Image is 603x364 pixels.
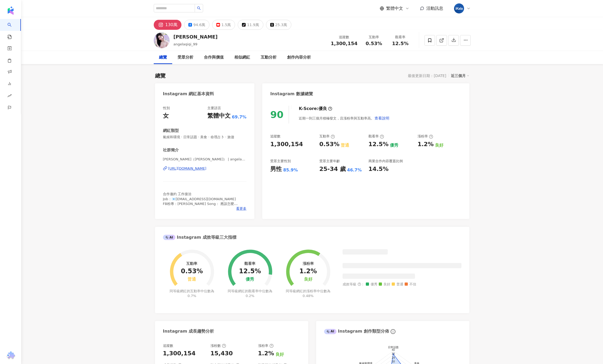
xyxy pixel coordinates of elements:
div: 普通 [188,277,196,282]
a: [URL][DOMAIN_NAME] [163,166,247,171]
div: 互動率 [364,35,384,40]
div: 同等級網紅的互動率中位數為 [169,289,215,298]
span: 合作邀約 工作接洽 Job：📧[EMAIL_ADDRESS][DOMAIN_NAME] FB粉專：[PERSON_NAME] Song： 應該怎麼說/[DEMOGRAPHIC_DATA] / 汤圆 [163,192,238,210]
div: 互動率 [319,134,335,139]
div: 130萬 [165,21,178,28]
div: 近三個月 [451,72,469,79]
div: 性別 [163,106,170,111]
img: chrome extension [6,351,16,360]
img: cropped-ikala-app-icon-2.png [454,3,464,13]
div: 優良 [319,106,327,112]
div: 社群簡介 [163,147,179,153]
div: 網紅類型 [163,128,179,133]
div: [PERSON_NAME] [174,33,218,40]
div: 15,430 [211,349,233,358]
div: Instagram 網紅基本資料 [163,91,214,97]
div: Instagram 數據總覽 [270,91,313,97]
div: 1.2% [418,140,434,149]
div: 12.5% [368,140,389,149]
span: 查看說明 [375,116,389,120]
div: 相似網紅 [234,54,250,61]
div: 繁體中文 [207,112,231,120]
button: 1.5萬 [212,20,235,30]
div: 漲粉率 [303,261,314,266]
text: 16 [391,360,395,363]
div: 受眾主要年齡 [319,159,340,164]
span: 不佳 [405,282,416,286]
text: 32 [391,352,395,355]
div: 男性 [270,165,282,173]
div: 0.53% [319,140,339,149]
div: 1,300,154 [163,349,196,358]
div: Instagram 成長趨勢分析 [163,328,214,334]
span: rise [7,90,12,102]
div: 女 [163,112,169,120]
span: 氣候和環境 · 日常話題 · 美食 · 命理占卜 · 旅遊 [163,135,247,140]
text: 40 [391,348,395,351]
div: Instagram 成效等級三大指標 [163,234,236,240]
div: 觀看率 [244,261,255,266]
div: 漲粉率 [258,343,274,348]
img: KOL Avatar [154,32,170,48]
span: [PERSON_NAME]（[PERSON_NAME]） | angelachong_99 [163,157,247,162]
div: K-Score : [299,106,332,112]
span: info-circle [390,328,396,335]
div: 11.9萬 [247,21,259,28]
span: 0.53% [366,41,382,46]
div: 追蹤數 [163,343,173,348]
div: 優秀 [246,277,254,282]
span: 繁體中文 [386,6,403,11]
div: 12.5% [239,268,261,275]
div: 14.5% [368,165,389,173]
span: 看更多 [236,206,246,211]
button: 25.3萬 [266,20,291,30]
div: 1.2% [258,349,274,358]
div: 85.9% [283,167,298,173]
div: 成效等級 ： [343,282,461,286]
div: 25-34 歲 [319,165,346,173]
span: 1,300,154 [331,41,357,46]
span: 良好 [379,282,390,286]
div: 追蹤數 [270,134,281,139]
a: search [7,19,18,40]
div: 漲粉率 [418,134,433,139]
div: 總覽 [155,72,166,79]
div: 最後更新日期：[DATE] [408,74,446,78]
span: 12.5% [392,41,408,46]
div: 同等級網紅的漲粉率中位數為 [285,289,331,298]
span: 普通 [392,282,403,286]
button: 查看說明 [374,113,390,123]
div: 觀看率 [390,35,410,40]
div: 46.7% [347,167,362,173]
div: AI [163,235,176,240]
div: [URL][DOMAIN_NAME] [168,166,207,171]
div: 受眾分析 [177,54,193,61]
span: 0.2% [246,294,254,298]
div: 同等級網紅的觀看率中位數為 [227,289,273,298]
div: 近期一到三個月積極發文，且漲粉率與互動率高。 [299,113,390,123]
div: 互動分析 [261,54,277,61]
span: 69.7% [232,114,247,120]
div: 總覽 [159,54,167,61]
div: 94.6萬 [193,21,205,28]
img: logo icon [6,6,15,15]
div: 1.2% [299,268,317,275]
span: 0.48% [303,294,314,298]
div: 90 [270,109,283,120]
div: 合作與價值 [204,54,224,61]
div: 良好 [275,352,284,357]
div: 商業合作內容覆蓋比例 [368,159,403,164]
div: 1.5萬 [221,21,231,28]
div: 觀看率 [368,134,384,139]
div: 0.53% [181,268,203,275]
div: 互動率 [186,261,197,266]
button: 130萬 [154,20,182,30]
text: 24 [391,356,395,359]
div: 優秀 [390,142,398,148]
span: 優秀 [366,282,377,286]
div: 追蹤數 [331,35,357,40]
span: 活動訊息 [426,6,443,11]
div: 1,300,154 [270,140,303,149]
button: 11.9萬 [238,20,263,30]
div: AI [324,329,337,334]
